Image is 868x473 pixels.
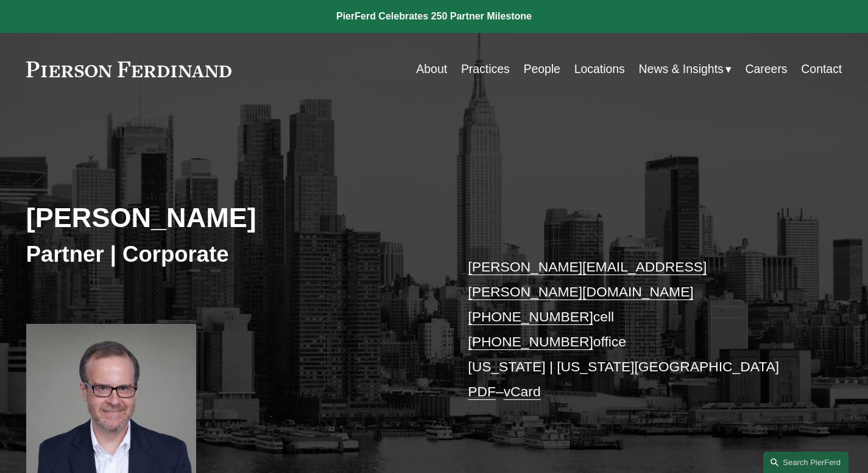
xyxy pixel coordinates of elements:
[504,384,541,399] a: vCard
[461,57,510,81] a: Practices
[26,240,434,268] h3: Partner | Corporate
[639,58,724,80] span: News & Insights
[468,254,808,405] p: cell office [US_STATE] | [US_STATE][GEOGRAPHIC_DATA] –
[523,57,560,81] a: People
[468,309,593,324] a: [PHONE_NUMBER]
[574,57,625,81] a: Locations
[468,384,496,399] a: PDF
[26,201,434,235] h2: [PERSON_NAME]
[416,57,447,81] a: About
[468,334,593,349] a: [PHONE_NUMBER]
[746,57,788,81] a: Careers
[639,57,732,81] a: folder dropdown
[763,452,849,473] a: Search this site
[468,259,707,300] a: [PERSON_NAME][EMAIL_ADDRESS][PERSON_NAME][DOMAIN_NAME]
[801,57,842,81] a: Contact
